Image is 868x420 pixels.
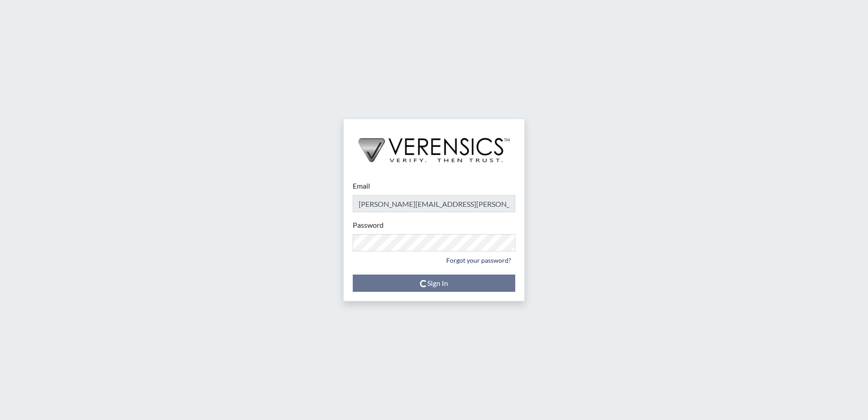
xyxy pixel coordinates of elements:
[353,275,515,292] button: Sign In
[344,119,524,172] img: logo-wide-black.2aad4157.png
[353,180,370,191] label: Email
[353,220,384,230] label: Password
[353,195,515,212] input: Email
[442,253,515,267] a: Forgot your password?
